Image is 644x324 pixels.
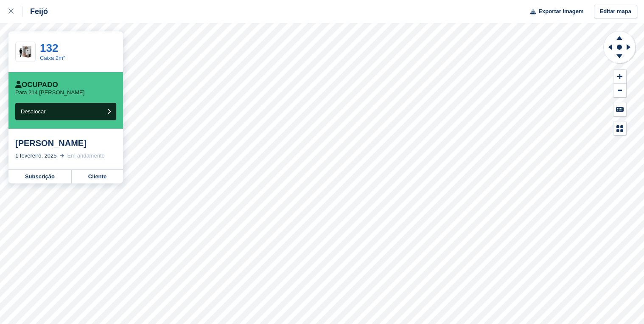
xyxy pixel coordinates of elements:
button: Keyboard Shortcuts [613,102,626,116]
span: Exportar imagem [538,7,583,16]
font: Ocupado [22,81,58,89]
a: 132 [40,42,58,54]
button: Zoom In [613,70,626,84]
span: Desalocar [21,108,46,115]
button: Exportar imagem [525,5,583,19]
a: Cliente [72,170,123,183]
p: Para 214 [PERSON_NAME] [15,89,84,96]
a: Editar mapa [594,5,637,19]
button: Zoom Out [613,84,626,98]
a: Caixa 2m² [40,55,65,61]
img: 20-sqft-unit.jpg [16,45,35,59]
img: arrow-right-light-icn-cde0832a797a2874e46488d9cf13f60e5c3a73dbe684e267c42b8395dfbc2abf.svg [60,154,64,158]
div: Feijó [22,6,48,17]
div: 1 fevereiro, 2025 [15,152,57,160]
div: Em andamento [67,152,105,160]
div: [PERSON_NAME] [15,138,116,148]
a: Subscrição [8,170,72,183]
button: Desalocar [15,103,116,120]
button: Map Legend [613,121,626,135]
